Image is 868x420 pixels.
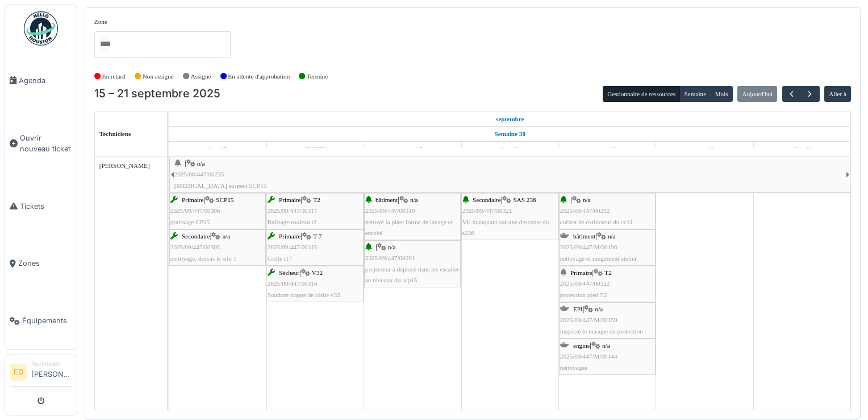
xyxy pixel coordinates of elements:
[462,219,549,236] span: Vis manquant sur une descente du s236
[560,328,643,335] span: inspecté le masque de protection
[31,360,72,368] div: Technicien
[5,235,77,293] a: Zones
[583,196,591,203] span: n/a
[492,127,528,141] a: Semaine 38
[365,195,460,238] div: |
[99,36,110,52] input: Tous
[388,244,396,250] span: n/a
[604,269,611,276] span: T2
[22,315,72,326] span: Équipements
[692,142,718,156] a: 20 septembre 2025
[5,292,77,349] a: Équipements
[268,280,318,287] span: 2025/09/447/00316
[5,109,77,178] a: Ouvrir nouveau ticket
[99,162,150,169] span: [PERSON_NAME]
[365,266,460,283] span: projecteur à déplacé dans les escalier au niveaux du scp15
[170,255,237,262] span: nettoyage, dessus le silo 1
[573,306,583,312] span: EPI
[191,72,211,81] label: Assigné
[710,86,733,102] button: Mois
[268,267,362,300] div: |
[560,364,587,371] span: nettoyages
[462,207,512,214] span: 2025/09/447/00321
[268,255,292,262] span: Grille t17
[20,133,72,154] span: Ouvrir nouveau ticket
[24,11,58,46] img: Badge_color-CXgf-gQk.svg
[197,160,205,167] span: n/a
[560,267,654,300] div: |
[462,195,557,238] div: |
[206,142,229,156] a: 15 septembre 2025
[573,233,595,240] span: bâtiment
[174,158,846,191] div: |
[174,171,224,178] span: 2025/08/447/00235
[679,86,711,102] button: Semaine
[268,244,318,250] span: 2025/09/447/00315
[365,219,453,236] span: nettoyé la plate forme de lavage et enrobé
[365,242,460,286] div: |
[560,304,654,337] div: |
[498,142,522,156] a: 18 septembre 2025
[365,207,415,214] span: 2025/09/447/00319
[170,244,220,250] span: 2025/09/447/00305
[10,360,72,387] a: ED Technicien[PERSON_NAME]
[170,195,265,228] div: |
[573,342,590,349] span: engins
[560,244,617,250] span: 2025/09/447/M/00196
[222,233,230,240] span: n/a
[268,231,362,264] div: |
[400,142,425,156] a: 17 septembre 2025
[570,269,592,276] span: Primaire
[279,269,299,276] span: Sécheur
[10,364,27,381] li: ED
[493,112,527,126] a: 15 septembre 2025
[602,342,610,349] span: n/a
[170,219,210,225] span: graissage CP15
[800,86,819,102] button: Suivant
[560,219,633,225] span: coffret de extincteur du cc11
[268,195,362,228] div: |
[595,306,603,312] span: n/a
[560,231,654,264] div: |
[268,291,340,298] span: Soudure trappe de visite v32
[375,196,398,203] span: bâtiment
[94,87,220,101] h2: 15 – 21 septembre 2025
[737,86,777,102] button: Aujourd'hui
[313,196,320,203] span: T2
[5,52,77,109] a: Agenda
[99,130,131,137] span: Techniciens
[603,86,680,102] button: Gestionnaire de ressources
[307,72,328,81] label: Terminé
[560,207,610,214] span: 2025/09/447/00292
[5,178,77,235] a: Tickets
[560,255,637,262] span: nettoyage et rangement atelier
[94,17,107,27] label: Zone
[20,201,72,212] span: Tickets
[182,196,204,203] span: Primaire
[608,233,616,240] span: n/a
[279,196,301,203] span: Primaire
[102,72,126,81] label: En retard
[31,360,72,384] li: [PERSON_NAME]
[513,196,536,203] span: SAS 236
[473,196,501,203] span: Secondaire
[143,72,174,81] label: Non assigné
[560,280,610,287] span: 2025/09/447/00322
[595,142,620,156] a: 19 septembre 2025
[560,340,654,373] div: |
[170,207,220,214] span: 2025/09/447/00306
[182,233,210,240] span: Secondaire
[170,231,265,264] div: |
[18,258,72,269] span: Zones
[312,269,323,276] span: V32
[560,316,617,323] span: 2025/09/447/M/00159
[782,86,801,102] button: Précédent
[19,75,72,86] span: Agenda
[790,142,815,156] a: 21 septembre 2025
[279,233,301,240] span: Primaire
[174,182,267,189] span: [MEDICAL_DATA] suspect SCP15
[313,233,322,240] span: T 7
[268,207,318,214] span: 2025/09/447/00317
[268,219,316,225] span: Balisage rouleau t2
[365,254,415,261] span: 2025/09/447/00291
